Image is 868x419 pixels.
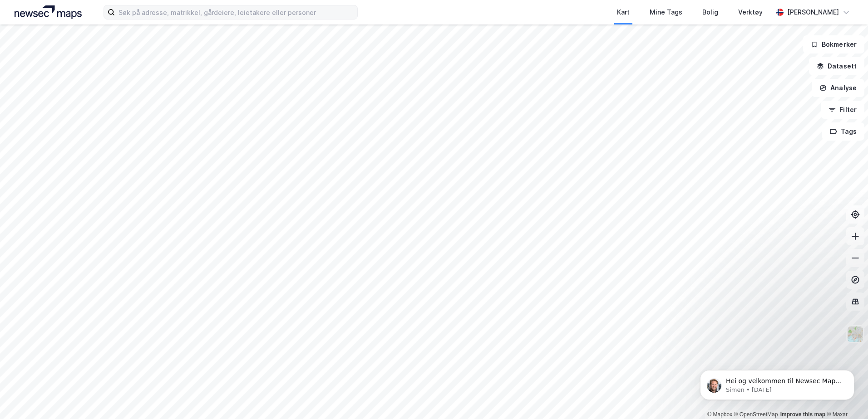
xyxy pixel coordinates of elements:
[686,351,868,414] iframe: Intercom notifications message
[15,5,82,19] img: logo.a4113a55bc3d86da70a041830d287a7e.svg
[780,411,825,418] a: Improve this map
[734,411,778,418] a: OpenStreetMap
[617,7,630,18] div: Kart
[787,7,839,18] div: [PERSON_NAME]
[812,79,864,97] button: Analyse
[650,7,682,18] div: Mine Tags
[115,5,357,19] input: Søk på adresse, matrikkel, gårdeiere, leietakere eller personer
[702,7,718,18] div: Bolig
[821,101,864,119] button: Filter
[738,7,763,18] div: Verktøy
[847,326,864,343] img: Z
[809,57,864,75] button: Datasett
[822,122,864,141] button: Tags
[707,411,732,418] a: Mapbox
[803,35,864,54] button: Bokmerker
